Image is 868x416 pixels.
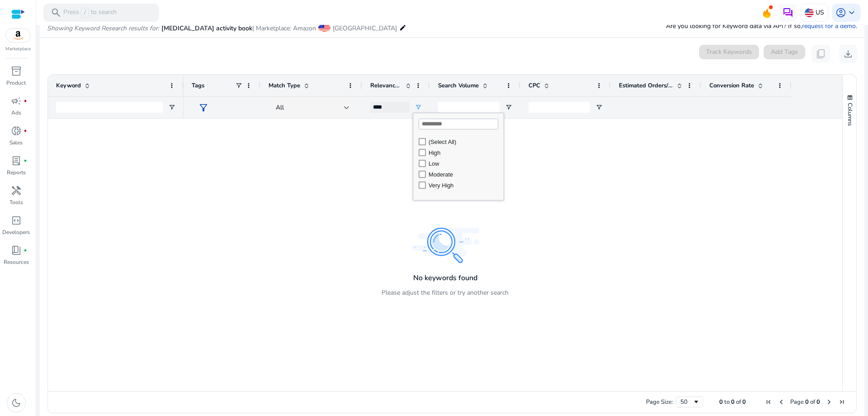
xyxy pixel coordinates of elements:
[192,81,204,90] span: Tags
[429,160,501,167] div: Low
[11,185,22,196] span: handyman
[56,81,81,90] span: Keyword
[276,103,284,112] span: All
[816,398,820,406] span: 0
[9,198,23,206] p: Tools
[709,81,754,90] span: Conversion Rate
[846,103,854,126] span: Columns
[7,168,26,177] p: Reports
[846,7,857,18] span: keyboard_arrow_down
[24,159,27,163] span: fiber_manual_record
[269,81,300,90] span: Match Type
[9,139,23,147] p: Sales
[790,398,804,406] span: Page
[24,99,27,103] span: fiber_manual_record
[252,24,316,33] span: | Marketplace: Amazon
[619,81,673,90] span: Estimated Orders/Month
[805,8,814,17] img: us.svg
[63,8,117,18] p: Press to search
[333,24,397,33] span: [GEOGRAPHIC_DATA]
[595,104,603,111] button: Open Filter Menu
[11,215,22,226] span: code_blocks
[778,398,785,406] div: Previous Page
[765,398,772,406] div: First Page
[11,397,22,408] span: dark_mode
[6,29,30,42] img: amazon.svg
[161,24,252,33] span: [MEDICAL_DATA] activity book
[415,104,422,111] button: Open Filter Menu
[11,66,22,77] span: inventory_2
[24,129,27,133] span: fiber_manual_record
[438,102,500,113] input: Search Volume Filter Input
[505,104,512,111] button: Open Filter Menu
[2,228,30,236] p: Developers
[51,7,61,18] span: search
[826,398,833,406] div: Next Page
[742,398,746,406] span: 0
[24,249,27,252] span: fiber_manual_record
[438,81,479,90] span: Search Volume
[676,397,703,407] div: Page Size
[680,398,693,406] div: 50
[736,398,741,406] span: of
[399,22,406,33] mat-icon: edit
[198,102,209,113] span: filter_alt
[646,398,673,406] div: Page Size:
[47,24,159,33] i: Showing Keyword Research results for:
[413,113,504,201] div: Column Filter
[528,81,540,90] span: CPC
[839,45,857,63] button: download
[724,398,730,406] span: to
[11,155,22,166] span: lab_profile
[413,136,504,191] div: Filter List
[429,171,501,178] div: Moderate
[843,48,854,59] span: download
[528,102,590,113] input: CPC Filter Input
[429,182,501,189] div: Very High
[4,258,29,266] p: Resources
[11,245,22,256] span: book_4
[5,46,31,53] p: Marketplace
[11,96,22,106] span: campaign
[810,398,815,406] span: of
[429,139,501,145] div: (Select All)
[419,119,498,129] input: Search filter values
[370,81,402,90] span: Relevance Score
[835,7,846,18] span: account_circle
[816,5,824,20] p: US
[11,125,22,136] span: donut_small
[838,398,845,406] div: Last Page
[719,398,723,406] span: 0
[81,8,89,18] span: /
[731,398,735,406] span: 0
[805,398,809,406] span: 0
[168,104,175,111] button: Open Filter Menu
[11,109,21,117] p: Ads
[56,102,163,113] input: Keyword Filter Input
[429,149,501,156] div: High
[6,79,26,87] p: Product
